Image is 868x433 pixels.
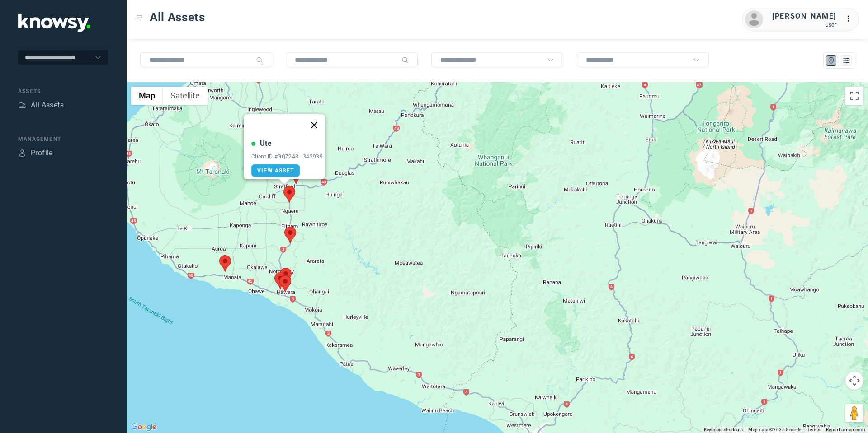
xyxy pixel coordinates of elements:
[129,421,159,433] a: Open this area in Google Maps (opens a new window)
[163,87,208,105] button: Show satellite imagery
[18,100,64,111] a: AssetsAll Assets
[704,427,743,433] button: Keyboard shortcuts
[251,164,300,177] a: View Asset
[257,168,294,174] span: View Asset
[18,101,26,109] div: Assets
[845,14,856,26] div: :
[745,10,763,28] img: avatar.png
[845,14,856,24] div: :
[18,87,108,95] div: Assets
[807,427,821,432] a: Terms
[31,100,64,111] div: All Assets
[842,56,850,65] div: List
[772,11,836,22] div: [PERSON_NAME]
[846,15,855,22] tspan: ...
[827,56,835,65] div: Map
[150,9,205,25] span: All Assets
[845,404,863,422] button: Drag Pegman onto the map to open Street View
[136,14,142,20] div: Toggle Menu
[826,427,865,432] a: Report a map error
[131,87,163,105] button: Show street map
[129,421,159,433] img: Google
[31,148,53,158] div: Profile
[260,138,272,149] div: Ute
[303,114,325,136] button: Close
[18,149,26,157] div: Profile
[18,148,53,158] a: ProfileProfile
[401,56,409,64] div: Search
[18,135,108,143] div: Management
[845,87,863,105] button: Toggle fullscreen view
[748,427,801,432] span: Map data ©2025 Google
[256,56,263,64] div: Search
[772,22,836,28] div: User
[251,154,323,160] div: Client ID #GQZ248 - 342939
[18,14,90,32] img: Application Logo
[845,372,863,390] button: Map camera controls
